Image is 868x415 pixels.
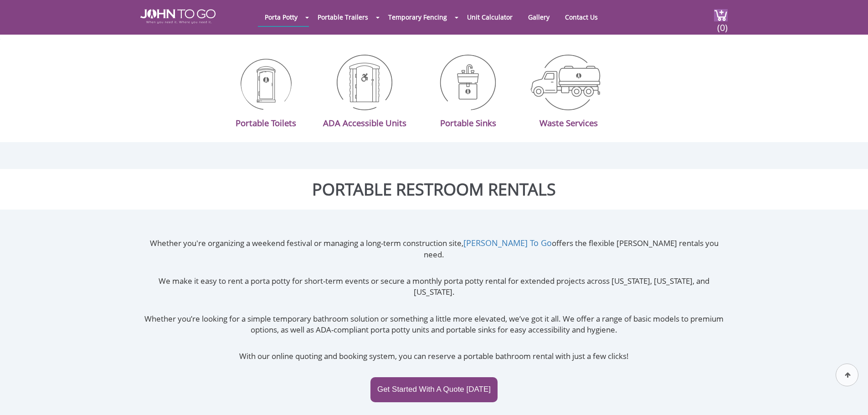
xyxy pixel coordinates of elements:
a: Waste Services [529,55,607,128]
p: Whether you're organizing a weekend festival or managing a long-term construction site, offers th... [140,237,728,260]
button: Live Chat [832,379,868,415]
div: ADA Accessible Units [323,110,406,128]
img: cart a [714,9,728,21]
img: Porta Potties [433,55,503,110]
div: Waste Services [529,110,607,128]
p: With our online quoting and booking system, you can reserve a portable bathroom rental with just ... [140,351,728,362]
img: Porta Potties [529,55,607,110]
div: Portable Toilets [236,110,296,128]
a: Gallery [521,8,556,26]
a: Portable Trailers [311,8,375,26]
p: We make it easy to rent a porta potty for short-term events or secure a monthly porta potty renta... [140,276,728,298]
a: Get Started With A Quote [DATE] [370,377,498,402]
img: Porta Potties [328,55,402,110]
img: Porta Potties [241,55,292,110]
a: Unit Calculator [460,8,519,26]
a: Porta Potty [258,8,304,26]
span: (0) [717,14,728,34]
a: ADA Accessible Units [323,55,406,128]
img: JOHN to go [140,9,216,24]
a: Temporary Fencing [381,8,454,26]
p: Whether you’re looking for a simple temporary bathroom solution or something a little more elevat... [140,313,728,336]
a: Portable Sinks [433,55,503,128]
div: Portable Sinks [433,110,503,128]
a: Portable Toilets [236,55,296,128]
a: Contact Us [558,8,605,26]
a: [PERSON_NAME] To Go [463,237,552,248]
